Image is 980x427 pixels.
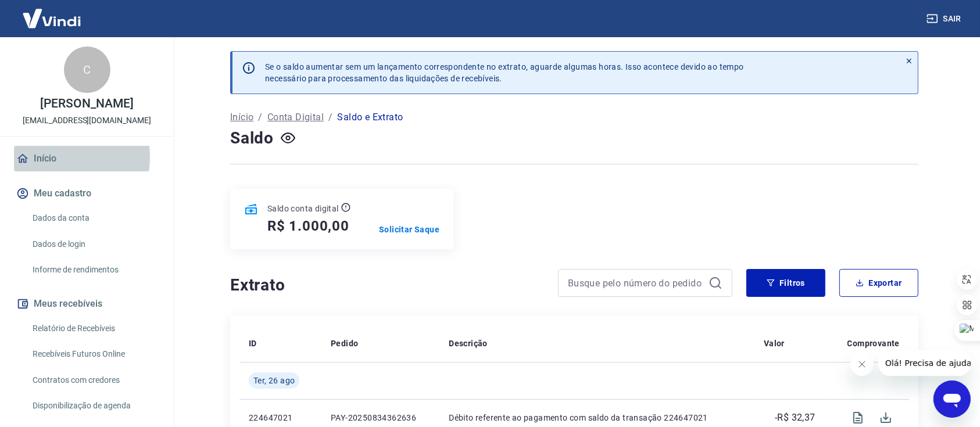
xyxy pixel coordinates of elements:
p: ID [249,338,257,349]
span: Ter, 26 ago [253,375,295,386]
p: / [328,110,332,124]
a: Disponibilização de agenda [28,394,160,418]
p: Descrição [449,338,488,349]
p: [PERSON_NAME] [40,98,133,110]
p: 224647021 [249,412,312,424]
p: Se o saldo aumentar sem um lançamento correspondente no extrato, aguarde algumas horas. Isso acon... [265,61,744,84]
img: Vindi [14,1,90,36]
a: Início [230,110,253,124]
p: Saldo conta digital [267,203,339,214]
h4: Extrato [230,274,544,297]
h5: R$ 1.000,00 [267,217,349,235]
a: Conta Digital [267,110,324,124]
button: Meu cadastro [14,181,160,206]
iframe: Fechar mensagem [850,353,874,376]
p: Pedido [331,338,358,349]
p: Saldo e Extrato [337,110,403,124]
button: Filtros [746,269,825,297]
input: Busque pelo número do pedido [568,274,704,292]
iframe: Botão para abrir a janela de mensagens [933,381,971,418]
a: Relatório de Recebíveis [28,317,160,340]
p: Débito referente ao pagamento com saldo da transação 224647021 [449,412,745,424]
p: -R$ 32,37 [775,411,816,425]
a: Dados da conta [28,206,160,230]
p: [EMAIL_ADDRESS][DOMAIN_NAME] [23,114,151,127]
a: Recebíveis Futuros Online [28,342,160,366]
p: / [258,110,262,124]
iframe: Mensagem da empresa [878,350,971,376]
div: C [64,46,110,93]
a: Solicitar Saque [379,224,439,235]
button: Meus recebíveis [14,291,160,317]
a: Início [14,146,160,171]
h4: Saldo [230,127,274,150]
button: Sair [924,8,966,30]
span: Olá! Precisa de ajuda? [7,8,98,17]
p: PAY-20250834362636 [331,412,430,424]
p: Valor [764,338,785,349]
a: Informe de rendimentos [28,258,160,282]
a: Contratos com credores [28,368,160,392]
button: Exportar [839,269,918,297]
a: Dados de login [28,232,160,256]
p: Comprovante [847,338,900,349]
